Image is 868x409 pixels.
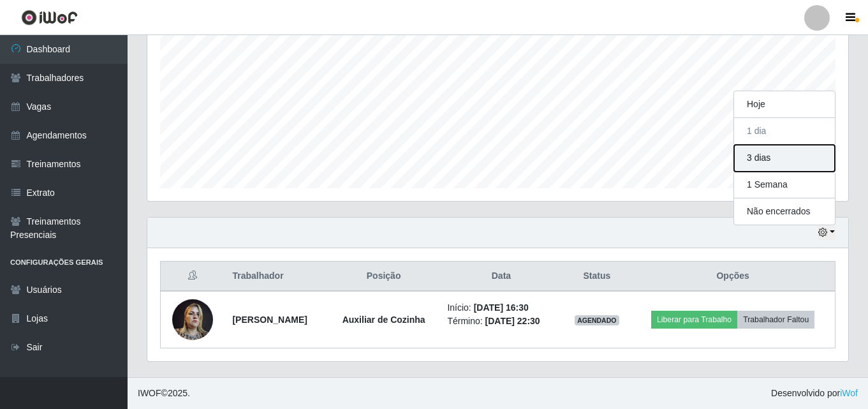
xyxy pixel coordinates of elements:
[485,316,540,326] time: [DATE] 22:30
[563,262,631,292] th: Status
[138,387,190,400] span: © 2025 .
[328,262,440,292] th: Posição
[224,262,327,292] th: Trabalhador
[474,302,529,313] time: [DATE] 16:30
[447,301,555,315] li: Início:
[737,311,814,329] button: Trabalhador Faltou
[734,91,835,118] button: Hoje
[734,198,835,225] button: Não encerrados
[439,262,563,292] th: Data
[138,388,161,398] span: IWOF
[771,387,858,400] span: Desenvolvido por
[342,315,425,325] strong: Auxiliar de Cozinha
[172,292,213,346] img: 1672867768596.jpeg
[447,315,555,328] li: Término:
[631,262,835,292] th: Opções
[734,118,835,145] button: 1 dia
[734,145,835,172] button: 3 dias
[840,388,858,398] a: iWof
[21,10,78,26] img: CoreUI Logo
[575,315,619,325] span: AGENDADO
[232,315,307,325] strong: [PERSON_NAME]
[651,311,737,329] button: Liberar para Trabalho
[734,172,835,198] button: 1 Semana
